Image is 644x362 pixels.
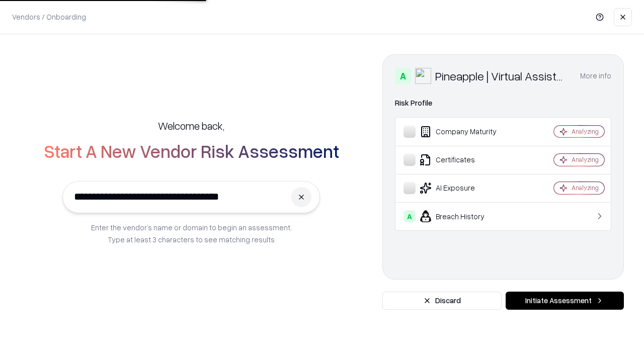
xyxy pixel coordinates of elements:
[415,68,431,84] img: Pineapple | Virtual Assistant Agency
[580,67,611,85] button: More info
[395,68,411,84] div: A
[572,184,599,192] div: Analyzing
[572,127,599,136] div: Analyzing
[404,154,524,166] div: Certificates
[382,292,502,310] button: Discard
[404,210,524,222] div: Breach History
[404,182,524,194] div: AI Exposure
[435,68,568,84] div: Pineapple | Virtual Assistant Agency
[44,141,339,161] h2: Start A New Vendor Risk Assessment
[506,292,624,310] button: Initiate Assessment
[572,155,599,164] div: Analyzing
[158,119,224,133] h5: Welcome back,
[404,126,524,138] div: Company Maturity
[404,210,416,222] div: A
[395,97,611,109] div: Risk Profile
[91,221,292,245] p: Enter the vendor’s name or domain to begin an assessment. Type at least 3 characters to see match...
[12,12,86,22] p: Vendors / Onboarding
